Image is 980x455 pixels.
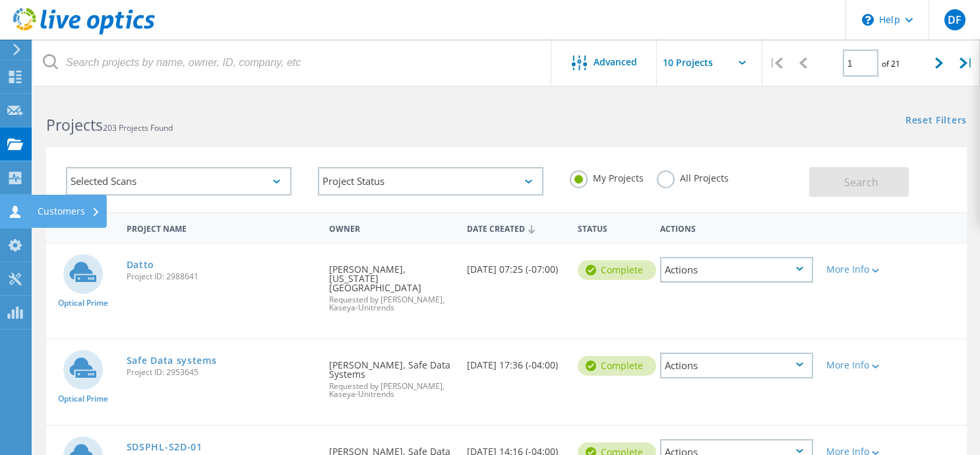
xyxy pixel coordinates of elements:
span: of 21 [882,58,900,69]
span: 203 Projects Found [103,122,173,133]
div: Owner [322,215,460,240]
label: All Projects [657,170,729,183]
span: Requested by [PERSON_NAME], Kaseya-Unitrends [329,296,454,312]
span: Advanced [594,57,637,67]
button: Search [809,167,909,197]
div: Selected Scans [66,167,291,195]
span: Optical Prime [58,299,108,307]
div: Actions [660,353,812,378]
div: Customers [38,207,100,216]
div: Complete [578,356,656,376]
div: Project Status [318,167,543,195]
div: | [953,40,980,87]
div: More Info [826,361,887,370]
div: | [762,40,789,87]
label: My Projects [570,170,644,183]
div: [PERSON_NAME], Safe Data Systems [322,339,460,411]
div: More Info [826,265,887,274]
svg: \n [862,14,874,26]
div: Status [571,215,654,240]
span: DF [948,15,962,25]
div: Complete [578,260,656,280]
a: Live Optics Dashboard [13,28,155,37]
span: Requested by [PERSON_NAME], Kaseya-Unitrends [329,382,454,398]
div: [DATE] 07:25 (-07:00) [460,244,571,287]
div: Project Name [120,215,322,240]
div: [PERSON_NAME], [US_STATE][GEOGRAPHIC_DATA] [322,244,460,325]
div: Date Created [460,215,571,240]
b: Projects [46,114,103,135]
div: Actions [660,257,812,283]
a: Datto [127,260,155,269]
input: Search projects by name, owner, ID, company, etc [33,40,552,86]
a: Reset Filters [905,116,967,127]
div: Actions [654,215,819,240]
span: Search [844,175,878,190]
span: Project ID: 2988641 [127,273,316,281]
span: Project ID: 2953645 [127,368,316,376]
a: SDSPHL-S2D-01 [127,442,202,452]
a: Safe Data systems [127,356,217,365]
span: Optical Prime [58,395,108,403]
div: [DATE] 17:36 (-04:00) [460,339,571,383]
